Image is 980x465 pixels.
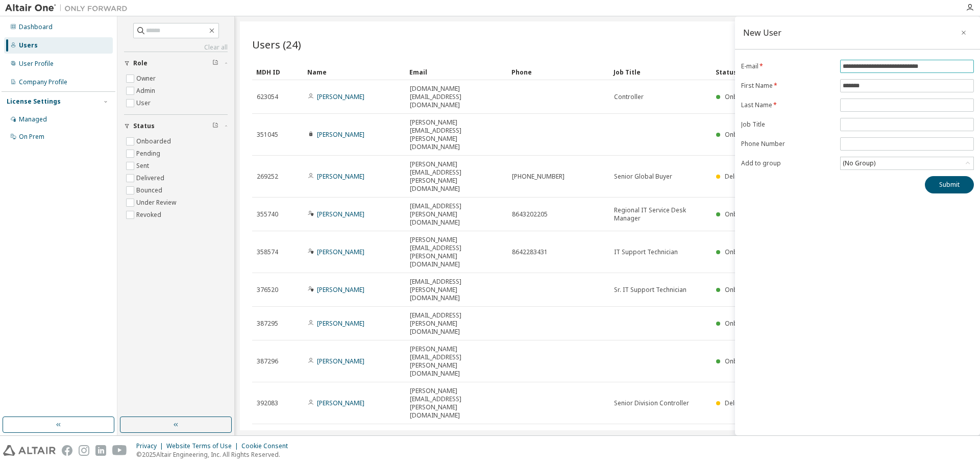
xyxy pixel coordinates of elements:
span: IT Support Technician [614,248,678,256]
span: 355740 [257,210,278,218]
div: MDH ID [256,64,299,80]
a: [PERSON_NAME] [317,399,364,407]
span: [PERSON_NAME][EMAIL_ADDRESS][PERSON_NAME][DOMAIN_NAME] [410,345,503,378]
span: Senior Global Buyer [614,173,672,181]
div: Email [409,64,503,80]
button: Submit [925,176,974,193]
label: Job Title [741,120,834,129]
span: Onboarded [725,248,759,256]
span: Clear filter [212,122,218,130]
img: instagram.svg [79,445,89,456]
span: [PERSON_NAME][EMAIL_ADDRESS][PERSON_NAME][DOMAIN_NAME] [410,160,503,193]
div: New User [743,29,781,37]
span: [PERSON_NAME][EMAIL_ADDRESS][PERSON_NAME][DOMAIN_NAME] [410,236,503,268]
img: altair_logo.svg [3,445,56,456]
img: Altair One [5,3,133,13]
a: Clear all [124,43,228,52]
a: [PERSON_NAME] [317,319,364,328]
span: 269252 [257,173,278,181]
span: Onboarded [725,357,759,365]
div: Users [19,41,38,50]
span: [DOMAIN_NAME][EMAIL_ADDRESS][DOMAIN_NAME] [410,85,503,109]
span: [PERSON_NAME][EMAIL_ADDRESS][PERSON_NAME][DOMAIN_NAME] [410,387,503,420]
label: First Name [741,82,834,90]
img: linkedin.svg [95,445,106,456]
label: Revoked [136,209,163,221]
div: (No Group) [841,158,877,169]
span: [PHONE_NUMBER] [512,173,565,181]
a: [PERSON_NAME] [317,285,364,294]
label: Owner [136,72,158,85]
span: Onboarded [725,319,759,328]
label: Delivered [136,172,166,184]
label: Phone Number [741,140,834,148]
span: Regional IT Service Desk Manager [614,206,707,223]
span: Onboarded [725,285,759,294]
label: Onboarded [136,135,173,148]
div: Name [307,64,401,80]
div: Cookie Consent [241,442,294,450]
a: [PERSON_NAME] [317,210,364,218]
label: Pending [136,148,162,160]
a: [PERSON_NAME] [317,130,364,139]
div: Company Profile [19,78,67,86]
span: Delivered [725,172,753,181]
span: Users (24) [252,37,301,52]
div: User Profile [19,60,54,68]
span: 376520 [257,286,278,294]
button: Role [124,52,228,75]
div: Job Title [614,64,707,80]
span: [EMAIL_ADDRESS][PERSON_NAME][DOMAIN_NAME] [410,429,503,453]
label: Last Name [741,101,834,109]
a: [PERSON_NAME] [317,357,364,365]
span: [PERSON_NAME][EMAIL_ADDRESS][PERSON_NAME][DOMAIN_NAME] [410,118,503,151]
label: User [136,97,153,109]
a: [PERSON_NAME] [317,92,364,101]
span: 351045 [257,131,278,139]
span: Role [133,59,148,67]
span: Status [133,122,155,130]
div: Privacy [136,442,166,450]
a: [PERSON_NAME] [317,248,364,256]
div: Phone [511,64,605,80]
span: Clear filter [212,59,218,67]
span: 8643202205 [512,210,548,218]
span: Onboarded [725,210,759,218]
div: On Prem [19,133,44,141]
span: 392083 [257,399,278,407]
label: Admin [136,85,157,97]
span: [EMAIL_ADDRESS][PERSON_NAME][DOMAIN_NAME] [410,202,503,227]
span: Onboarded [725,92,759,101]
label: Add to group [741,159,834,167]
span: Onboarded [725,130,759,139]
div: Website Terms of Use [166,442,241,450]
div: License Settings [7,97,61,106]
span: Delivered [725,399,753,407]
span: 623054 [257,93,278,101]
label: Sent [136,160,151,172]
button: Status [124,115,228,137]
img: youtube.svg [112,445,127,456]
div: Status [716,64,910,80]
span: Senior Division Controller [614,399,689,407]
span: [EMAIL_ADDRESS][PERSON_NAME][DOMAIN_NAME] [410,278,503,302]
label: Under Review [136,197,178,209]
div: Managed [19,115,47,124]
div: Dashboard [19,23,53,31]
a: [PERSON_NAME] [317,172,364,181]
span: Controller [614,93,644,101]
p: © 2025 Altair Engineering, Inc. All Rights Reserved. [136,450,294,459]
img: facebook.svg [62,445,72,456]
span: 387296 [257,357,278,365]
span: [EMAIL_ADDRESS][PERSON_NAME][DOMAIN_NAME] [410,311,503,336]
div: (No Group) [841,157,973,169]
span: 358574 [257,248,278,256]
label: Bounced [136,184,164,197]
span: Sr. IT Support Technician [614,286,687,294]
label: E-mail [741,62,834,70]
span: 387295 [257,320,278,328]
span: 8642283431 [512,248,548,256]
